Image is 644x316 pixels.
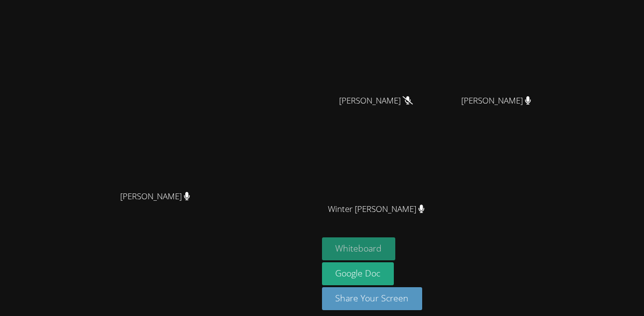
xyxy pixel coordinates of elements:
[120,190,190,204] span: [PERSON_NAME]
[339,94,413,108] span: [PERSON_NAME]
[328,202,425,216] span: Winter [PERSON_NAME]
[322,237,396,260] button: Whiteboard
[322,262,394,285] a: Google Doc
[322,287,423,310] button: Share Your Screen
[461,94,531,108] span: [PERSON_NAME]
